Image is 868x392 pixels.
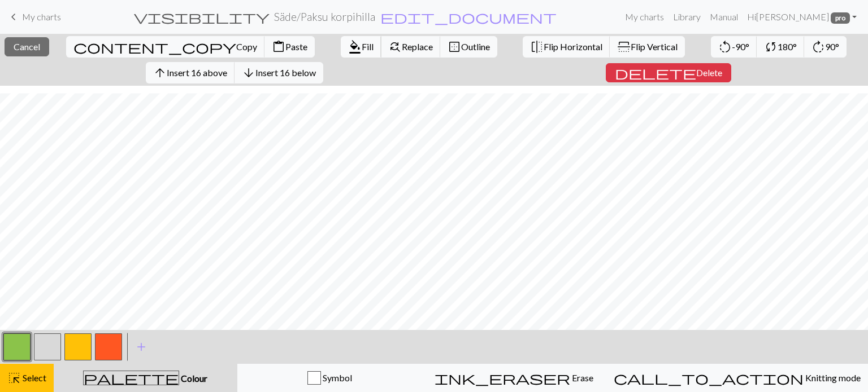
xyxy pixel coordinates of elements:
span: Insert 16 below [255,67,316,78]
span: rotate_left [718,39,732,55]
span: Colour [179,373,207,384]
span: keyboard_arrow_left [7,9,20,25]
span: add [134,339,148,355]
button: -90° [711,36,757,58]
span: Replace [402,41,433,52]
span: Copy [236,41,257,52]
a: My charts [620,6,669,28]
button: 90° [804,36,847,58]
span: content_paste [272,39,285,55]
span: Flip Horizontal [544,41,602,52]
button: Flip Horizontal [523,36,610,58]
span: arrow_upward [153,65,167,81]
button: Fill [341,36,381,58]
a: Manual [705,6,743,28]
button: Cancel [5,37,49,56]
span: flip [616,40,632,54]
a: Library [669,6,705,28]
span: Select [21,372,46,383]
a: My charts [7,7,61,27]
button: Replace [381,36,441,58]
span: content_copy [73,39,236,55]
a: Hi[PERSON_NAME] pro [743,6,861,28]
button: Copy [66,36,265,58]
span: format_color_fill [348,39,362,55]
span: Outline [461,41,490,52]
span: Paste [285,41,307,52]
span: Fill [362,41,374,52]
span: sync [764,39,778,55]
span: Insert 16 above [167,67,227,78]
span: border_outer [448,39,461,55]
span: 90° [825,41,839,52]
span: -90° [732,41,749,52]
button: Knitting mode [606,364,868,392]
button: Delete [606,63,731,82]
button: Insert 16 below [235,62,323,83]
span: edit_document [380,9,557,25]
span: highlight_alt [7,370,21,386]
span: Flip Vertical [631,41,678,52]
span: flip [530,39,544,55]
button: Erase [422,364,606,392]
span: pro [831,12,850,24]
span: arrow_downward [242,65,255,81]
button: 180° [757,36,805,58]
button: Symbol [237,364,422,392]
span: rotate_right [811,39,825,55]
span: Knitting mode [804,372,861,383]
button: Insert 16 above [146,62,235,83]
h2: Säde / Paksu korpihilla [274,10,375,23]
span: 180° [778,41,797,52]
span: find_replace [388,39,402,55]
span: palette [84,370,179,386]
span: My charts [22,11,61,22]
button: Paste [264,36,315,58]
span: Erase [570,372,593,383]
span: visibility [134,9,270,25]
span: call_to_action [614,370,804,386]
button: Flip Vertical [610,36,685,58]
span: Cancel [14,41,40,52]
span: delete [615,65,696,81]
span: ink_eraser [435,370,570,386]
span: Delete [696,67,722,78]
button: Colour [54,364,237,392]
button: Outline [440,36,497,58]
span: Symbol [321,372,352,383]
